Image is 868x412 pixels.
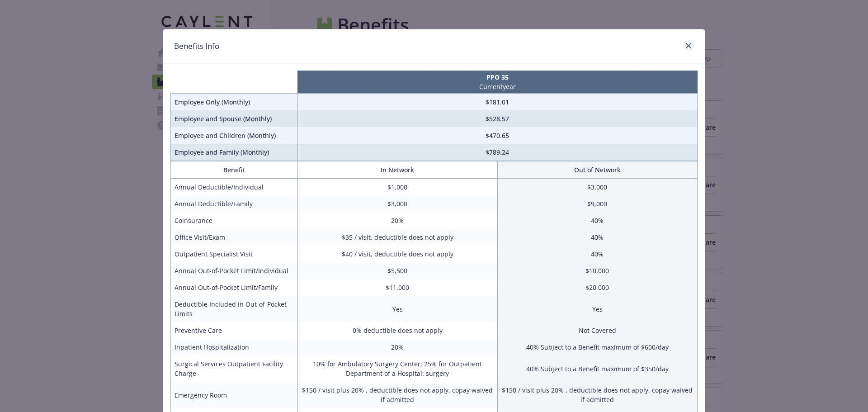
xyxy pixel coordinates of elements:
td: $150 / visit plus 20% , deductible does not apply, copay waived if admitted [297,382,497,408]
p: PPO 35 [299,72,695,82]
td: $3,000 [497,179,697,196]
td: $10,000 [497,262,697,279]
td: $528.57 [297,110,697,127]
td: Coinsurance [171,212,298,229]
td: $9,000 [497,195,697,212]
td: $150 / visit plus 20% , deductible does not apply, copay waived if admitted [497,382,697,408]
td: $20,000 [497,279,697,296]
th: Out of Network [497,161,697,179]
td: Deductible Included in Out-of-Pocket Limits [171,296,298,322]
td: $181.01 [297,94,697,111]
th: intentionally left blank [171,71,298,94]
td: $5,500 [297,262,497,279]
p: Current year [299,82,695,91]
td: Employee and Children (Monthly) [171,127,298,144]
td: Annual Deductible/Individual [171,179,298,196]
td: $470.65 [297,127,697,144]
td: 40% [497,246,697,262]
td: 40% [497,212,697,229]
td: Outpatient Specialist Visit [171,246,298,262]
td: $35 / visit, deductible does not apply [297,229,497,246]
td: Preventive Care [171,322,298,339]
td: Employee and Family (Monthly) [171,144,298,161]
td: 20% [297,339,497,355]
td: Annual Out-of-Pocket Limit/Individual [171,262,298,279]
td: Annual Out-of-Pocket Limit/Family [171,279,298,296]
td: $3,000 [297,195,497,212]
td: $789.24 [297,144,697,161]
td: Annual Deductible/Family [171,195,298,212]
td: 10% for Ambulatory Surgery Center; 25% for Outpatient Department of a Hospital: surgery [297,355,497,382]
h1: Benefits Info [174,40,219,52]
td: Not Covered [497,322,697,339]
td: 20% [297,212,497,229]
td: Office Visit/Exam [171,229,298,246]
td: $1,000 [297,179,497,196]
td: Employee and Spouse (Monthly) [171,110,298,127]
td: Inpatient Hospitalization [171,339,298,355]
th: In Network [297,161,497,179]
th: Benefit [171,161,298,179]
td: 40% [497,229,697,246]
td: Yes [497,296,697,322]
td: Employee Only (Monthly) [171,94,298,111]
td: 0% deductible does not apply [297,322,497,339]
td: 40% Subject to a Benefit maximum of $600/day [497,339,697,355]
td: Emergency Room [171,382,298,408]
td: Yes [297,296,497,322]
td: $40 / visit, deductible does not apply [297,246,497,262]
td: 40% Subject to a Benefit maximum of $350/day [497,355,697,382]
td: Surgical Services Outpatient Facility Charge [171,355,298,382]
a: close [683,40,694,51]
td: $11,000 [297,279,497,296]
